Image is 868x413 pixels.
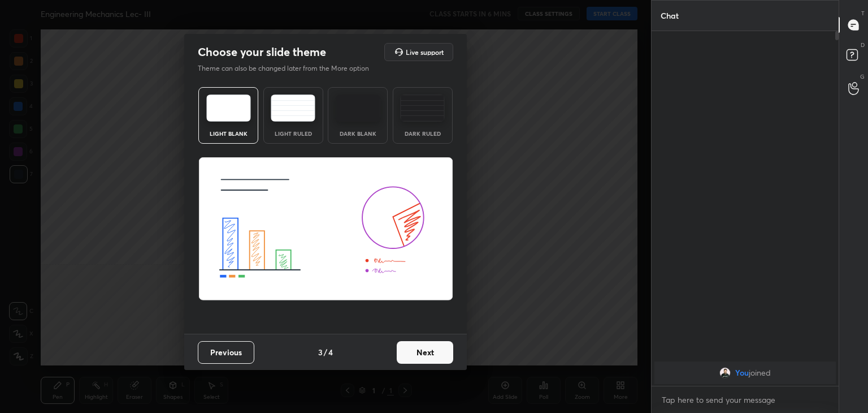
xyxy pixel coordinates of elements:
[198,45,326,59] h2: Choose your slide theme
[198,157,453,301] img: lightThemeBanner.fbc32fad.svg
[406,49,444,55] h5: Live support
[652,1,688,31] p: Chat
[324,346,327,358] h4: /
[397,341,453,364] button: Next
[206,94,251,122] img: lightTheme.e5ed3b09.svg
[198,341,254,364] button: Previous
[271,131,316,136] div: Light Ruled
[861,41,865,49] p: D
[335,131,380,136] div: Dark Blank
[271,94,315,122] img: lightRuledTheme.5fabf969.svg
[400,94,445,122] img: darkRuledTheme.de295e13.svg
[749,368,771,377] span: joined
[336,94,380,122] img: darkTheme.f0cc69e5.svg
[860,72,865,81] p: G
[328,346,333,358] h4: 4
[318,346,323,358] h4: 3
[198,63,381,74] p: Theme can also be changed later from the More option
[719,367,731,378] img: a90b112ffddb41d1843043b4965b2635.jpg
[861,9,865,18] p: T
[206,131,251,136] div: Light Blank
[400,131,445,136] div: Dark Ruled
[652,359,839,386] div: grid
[735,368,749,377] span: You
